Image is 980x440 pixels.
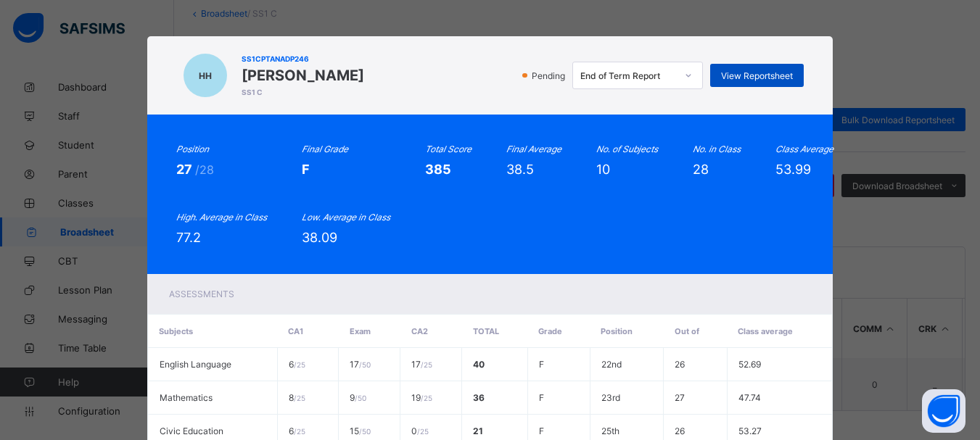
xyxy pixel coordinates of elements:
span: 27 [176,162,195,177]
span: Position [601,326,633,336]
span: 38.5 [506,162,534,177]
span: HH [199,70,212,81]
span: 385 [425,162,451,177]
i: No. in Class [693,144,741,154]
span: English Language [160,359,231,370]
span: / 25 [421,394,432,402]
span: / 25 [417,427,429,436]
span: Civic Education [160,426,223,436]
span: 77.2 [176,230,201,245]
i: Low. Average in Class [302,212,390,223]
span: 38.09 [302,230,337,245]
span: Mathematics [160,392,213,403]
span: Subjects [159,326,193,336]
span: 9 [350,392,366,403]
span: Pending [530,70,569,81]
span: 26 [675,359,685,370]
span: / 25 [294,427,305,436]
span: 8 [289,392,305,403]
span: 17 [350,359,371,370]
span: F [539,426,544,436]
span: 27 [675,392,685,403]
i: Position [176,144,209,154]
span: 17 [411,359,432,370]
span: 23rd [601,392,620,403]
span: / 50 [359,360,371,369]
span: Exam [350,326,371,336]
span: CA1 [288,326,303,336]
span: 21 [473,426,483,436]
i: Class Average [775,144,833,154]
span: 0 [411,426,429,436]
span: 10 [596,162,610,177]
i: High. Average in Class [176,212,267,223]
button: Open asap [922,389,965,433]
div: End of Term Report [580,70,676,81]
span: 52.69 [738,359,761,370]
span: Out of [675,326,699,336]
span: F [539,392,544,403]
span: Total [473,326,499,336]
span: 15 [350,426,371,436]
span: F [539,359,544,370]
span: 53.27 [738,426,762,436]
span: 47.74 [738,392,761,403]
span: 19 [411,392,432,403]
span: / 25 [421,360,432,369]
span: SS1CPTANADP246 [242,54,364,63]
i: Final Grade [302,144,348,154]
span: 36 [473,392,485,403]
span: View Reportsheet [721,70,793,81]
span: [PERSON_NAME] [242,67,364,84]
span: / 50 [359,427,371,436]
span: 28 [693,162,709,177]
span: / 25 [294,360,305,369]
span: 25th [601,426,619,436]
i: Total Score [425,144,472,154]
span: SS1 C [242,88,364,96]
span: 53.99 [775,162,811,177]
span: 40 [473,359,485,370]
span: Assessments [169,289,234,299]
span: CA2 [411,326,428,336]
span: 26 [675,426,685,436]
i: Final Average [506,144,561,154]
span: 6 [289,359,305,370]
span: Grade [538,326,562,336]
span: 22nd [601,359,622,370]
span: Class average [738,326,793,336]
span: 6 [289,426,305,436]
span: / 50 [355,394,366,402]
span: /28 [195,162,214,177]
span: F [302,162,310,177]
i: No. of Subjects [596,144,658,154]
span: / 25 [294,394,305,402]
